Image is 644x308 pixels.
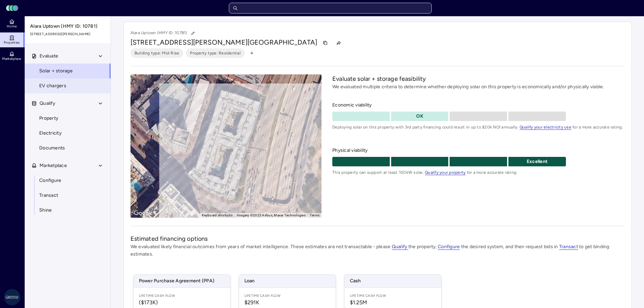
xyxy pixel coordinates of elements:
[39,82,66,90] span: EV chargers
[24,203,111,218] a: Shine
[39,177,61,184] span: Configure
[559,244,578,250] a: Transact
[130,48,184,58] button: Building type: Mid-Rise
[332,147,624,154] span: Physical viability
[40,52,58,60] span: Evaluate
[508,158,566,165] p: Excellent
[332,124,624,131] span: Deploying solar on this property with 3rd party financing could result in up to $20k NOI annually...
[39,192,58,199] span: Transact
[391,113,449,120] p: OK
[4,41,20,45] span: Properties
[39,67,73,75] span: Solar + storage
[130,234,625,243] h2: Estimated financing options
[135,50,180,56] span: Building type: Mid-Rise
[24,111,111,126] a: Property
[202,213,233,218] button: Keyboard shortcuts
[332,74,624,83] h2: Evaluate solar + storage feasibility
[520,125,571,130] span: Qualify your electricity use
[25,158,111,173] button: Marketplace
[130,243,625,258] p: We evaluated likely financial outcomes from years of market intelligence. These estimates are not...
[25,49,111,64] button: Evaluate
[332,83,624,91] p: We evaluated multiple criteria to determine whether deploying solar on this property is economica...
[310,213,319,217] a: Terms (opens in new tab)
[332,169,624,176] span: This property can support at least 100kW solar. for a more accurate rating.
[24,141,111,156] a: Documents
[350,293,436,299] span: Lifetime Cash Flow
[344,275,441,287] span: Cash
[247,38,317,46] span: [GEOGRAPHIC_DATA]
[7,24,17,28] span: Home
[130,38,247,46] span: [STREET_ADDRESS][PERSON_NAME]
[24,78,111,93] a: EV chargers
[332,101,624,109] span: Economic viability
[132,209,154,218] img: Google
[24,64,111,78] a: Solar + storage
[190,50,241,56] span: Property type: Residential
[24,188,111,203] a: Transact
[186,48,245,58] button: Property type: Residential
[438,244,460,250] a: Configure
[30,31,106,37] span: [STREET_ADDRESS][PERSON_NAME]
[139,293,225,299] span: Lifetime Cash Flow
[237,213,306,217] span: Imagery ©2025 Airbus, Maxar Technologies
[24,126,111,141] a: Electricity
[244,293,330,299] span: Lifetime Cash Flow
[30,23,106,30] span: Alara Uptown (HMY ID: 10781)
[392,244,408,250] a: Qualify
[139,299,225,307] span: ($173K)
[244,299,330,307] span: $291K
[239,275,336,287] span: Loan
[24,173,111,188] a: Configure
[39,207,52,214] span: Shine
[520,125,571,129] a: Qualify your electricity use
[39,115,58,122] span: Property
[39,144,65,152] span: Documents
[425,170,466,175] a: Qualify your property
[130,29,197,38] p: Alara Uptown (HMY ID: 10781)
[25,96,111,111] button: Qualify
[2,57,21,61] span: Marketplace
[350,299,436,307] span: $1.25M
[40,162,67,169] span: Marketplace
[39,129,62,137] span: Electricity
[4,289,20,305] img: Greystar AS
[132,209,154,218] a: Open this area in Google Maps (opens a new window)
[40,100,55,107] span: Qualify
[134,275,230,287] span: Power Purchase Agreement (PPA)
